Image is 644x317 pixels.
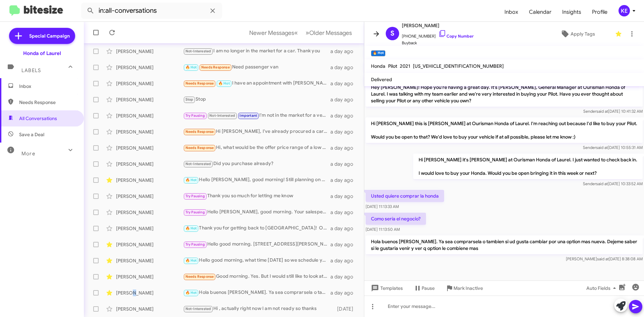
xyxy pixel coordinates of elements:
[371,50,385,56] small: 🔥 Hot
[330,273,359,280] div: a day ago
[453,282,483,294] span: Mark Inactive
[183,144,330,152] div: Hi, what would be the offer price range of a low mileage and excellent condition 2020 CRV?
[116,241,183,248] div: [PERSON_NAME]
[116,225,183,232] div: [PERSON_NAME]
[183,96,330,103] div: Stop
[330,128,359,135] div: a day ago
[246,26,356,40] nav: Page navigation example
[185,97,194,102] span: Stop
[116,306,183,312] div: [PERSON_NAME]
[400,63,410,69] span: 2021
[201,65,230,69] span: Needs Response
[185,162,211,166] span: Not-Interested
[402,30,474,40] span: [PHONE_NUMBER]
[183,112,330,119] div: I'm not in the market for a vehicle anymore. Thanks!
[583,145,643,150] span: Sender [DATE] 10:55:31 AM
[408,282,440,294] button: Pause
[586,282,619,294] span: Auto Fields
[366,117,643,143] p: Hi [PERSON_NAME] this is [PERSON_NAME] at Ourisman Honda of Laurel. I'm reaching out because I'd ...
[330,209,359,216] div: a day ago
[183,160,330,168] div: Did you purchase already?
[116,128,183,135] div: [PERSON_NAME]
[116,289,183,296] div: [PERSON_NAME]
[116,177,183,183] div: [PERSON_NAME]
[596,109,608,114] span: said at
[185,178,197,182] span: 🔥 Hot
[371,63,385,69] span: Honda
[185,258,197,263] span: 🔥 Hot
[524,2,557,22] a: Calendar
[116,96,183,103] div: [PERSON_NAME]
[81,3,222,19] input: Search
[330,80,359,87] div: a day ago
[249,29,294,37] span: Newer Messages
[413,63,504,69] span: [US_VEHICLE_IDENTIFICATION_NUMBER]
[185,81,214,86] span: Needs Response
[619,5,630,16] div: KE
[390,28,394,39] span: S
[596,145,608,150] span: said at
[29,33,70,39] span: Special Campaign
[330,48,359,55] div: a day ago
[183,305,334,313] div: Hi , actually right now I am not ready so thanks
[330,96,359,103] div: a day ago
[185,65,197,69] span: 🔥 Hot
[183,289,330,297] div: Hola buenos [PERSON_NAME]. Ya sea comprarsela o tambien si ud gusta cambiar por una option mas nu...
[19,83,76,90] span: Inbox
[294,29,298,37] span: «
[330,289,359,296] div: a day ago
[116,80,183,87] div: [PERSON_NAME]
[185,274,214,279] span: Needs Response
[543,28,612,40] button: Apply Tags
[183,224,330,232] div: Thank you for getting back to [GEOGRAPHIC_DATA]! Our address is [STREET_ADDRESS][PERSON_NAME]. I ...
[116,209,183,216] div: [PERSON_NAME]
[306,29,309,37] span: »
[23,50,61,57] div: Honda of Laurel
[116,273,183,280] div: [PERSON_NAME]
[566,256,643,261] span: [PERSON_NAME] [DATE] 8:38:08 AM
[402,21,474,30] span: [PERSON_NAME]
[422,282,435,294] span: Pause
[330,241,359,248] div: a day ago
[302,26,356,40] button: Next
[438,34,474,39] a: Copy Number
[185,146,214,150] span: Needs Response
[183,63,330,71] div: Need passenger van
[116,112,183,119] div: [PERSON_NAME]
[185,242,205,247] span: Try Pausing
[185,290,197,295] span: 🔥 Hot
[366,227,400,232] span: [DATE] 11:13:50 AM
[571,28,595,40] span: Apply Tags
[116,48,183,55] div: [PERSON_NAME]
[330,112,359,119] div: a day ago
[366,235,643,254] p: Hola buenos [PERSON_NAME]. Ya sea comprarsela o tambien si ud gusta cambiar por una option mas nu...
[245,26,302,40] button: Previous
[183,257,330,264] div: Hello good morning, what time [DATE] so we schedule you with your salesperson?
[218,81,230,86] span: 🔥 Hot
[440,282,488,294] button: Mark Inactive
[239,113,257,118] span: Important
[19,115,57,122] span: All Conversations
[499,2,524,22] a: Inbox
[116,257,183,264] div: [PERSON_NAME]
[583,109,643,114] span: Sender [DATE] 10:41:32 AM
[613,5,637,16] button: KE
[185,49,211,53] span: Not-Interested
[364,282,408,294] button: Templates
[388,63,397,69] span: Pilot
[583,181,643,186] span: Sender [DATE] 10:33:52 AM
[371,76,392,83] span: Delivered
[185,113,205,118] span: Try Pausing
[587,2,613,22] a: Profile
[116,193,183,200] div: [PERSON_NAME]
[209,113,235,118] span: Not-Interested
[183,241,330,248] div: Hello good morning. [STREET_ADDRESS][PERSON_NAME][PERSON_NAME] Let me know when/what time would y...
[116,145,183,151] div: [PERSON_NAME]
[9,28,75,44] a: Special Campaign
[330,257,359,264] div: a day ago
[334,306,359,312] div: [DATE]
[185,129,214,134] span: Needs Response
[330,193,359,200] div: a day ago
